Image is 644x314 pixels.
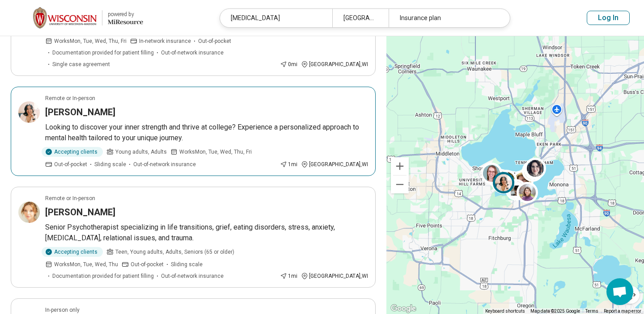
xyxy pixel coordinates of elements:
span: Out-of-network insurance [161,49,224,57]
span: Sliding scale [171,260,203,268]
div: [GEOGRAPHIC_DATA] , WI [301,272,368,280]
span: Works Mon, Tue, Wed, Thu [54,260,118,268]
div: 0 mi [280,60,297,68]
span: Out-of-pocket [198,37,231,45]
p: In-person only [45,306,80,314]
h3: [PERSON_NAME] [45,106,115,118]
div: Open chat [606,278,633,305]
span: Works Mon, Tue, Wed, Thu, Fri [179,148,252,156]
p: Remote or In-person [45,194,95,202]
span: Teen, Young adults, Adults, Seniors (65 or older) [115,248,234,256]
span: Single case agreement [52,60,110,68]
div: [GEOGRAPHIC_DATA], [GEOGRAPHIC_DATA] [332,9,389,27]
span: Out-of-pocket [131,260,164,268]
span: Out-of-network insurance [133,160,196,168]
div: powered by [108,10,143,18]
div: [GEOGRAPHIC_DATA] , WI [301,60,368,68]
div: 1 mi [280,272,297,280]
span: Documentation provided for patient filling [52,49,154,57]
span: In-network insurance [139,37,191,45]
button: Zoom in [391,157,409,175]
div: Accepting clients [42,147,103,157]
span: Works Mon, Tue, Wed, Thu, Fri [54,37,127,45]
span: Young adults, Adults [115,148,167,156]
div: Accepting clients [42,247,103,257]
div: [MEDICAL_DATA] [220,9,332,27]
span: Documentation provided for patient filling [52,272,154,280]
a: Report a map error [604,309,641,314]
h3: [PERSON_NAME] [45,206,115,218]
a: University of Wisconsin-Madisonpowered by [14,7,143,29]
p: Senior Psychotherapist specializing in life transitions, grief, eating disorders, stress, anxiety... [45,222,368,243]
a: Terms (opens in new tab) [585,309,598,314]
p: Looking to discover your inner strength and thrive at college? Experience a personalized approach... [45,122,368,143]
button: Log In [587,11,630,25]
div: Insurance plan [389,9,501,27]
span: Sliding scale [94,160,126,168]
span: Map data ©2025 Google [530,309,580,314]
div: 1 mi [280,160,297,168]
p: Remote or In-person [45,94,95,102]
span: Out-of-pocket [54,160,87,168]
img: University of Wisconsin-Madison [33,7,97,29]
div: [GEOGRAPHIC_DATA] , WI [301,160,368,168]
span: Out-of-network insurance [161,272,224,280]
button: Zoom out [391,176,409,193]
